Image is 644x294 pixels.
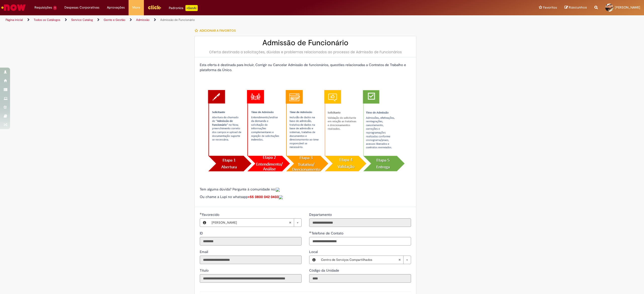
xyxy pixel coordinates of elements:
[148,4,161,11] img: click_logo_yellow_360x200.png
[200,194,411,199] p: Ou chame a Lupi no whatsapp
[200,231,204,235] span: Somente leitura - ID
[318,256,411,264] a: Centro de Serviços CompartilhadosLimpar campo Local
[321,256,398,264] span: Centro de Serviços Compartilhados
[34,18,60,22] a: Todos os Catálogos
[185,5,198,11] p: +GenAi
[248,194,283,199] a: +55 0800 042 0403
[212,219,289,227] span: [PERSON_NAME]
[309,274,411,283] input: Código da Unidade
[136,18,149,22] a: Admissão
[309,231,311,233] span: Obrigatório Preenchido
[565,5,587,10] a: Rascunhos
[615,5,640,10] span: [PERSON_NAME]
[169,5,198,11] div: Padroniza
[309,212,333,217] span: Somente leitura - Departamento
[194,25,238,36] button: Adicionar a Favoritos
[199,29,236,33] span: Adicionar a Favoritos
[200,249,209,254] label: Somente leitura - Email
[200,39,411,47] h2: Admissão de Funcionário
[309,268,340,273] label: Somente leitura - Código da Unidade
[200,268,210,273] span: Somente leitura - Título
[202,212,220,217] span: Necessários - Favorecido
[200,213,202,215] span: Obrigatório Preenchido
[276,188,280,192] img: sys_attachment.do
[200,237,302,246] input: ID
[286,219,294,227] abbr: Limpar campo Favorecido
[396,256,403,264] abbr: Limpar campo Local
[200,256,302,264] input: Email
[209,219,301,227] a: [PERSON_NAME]Limpar campo Favorecido
[309,250,319,254] span: Local
[160,18,195,22] a: Admissão de Funcionário
[132,5,140,10] span: More
[200,231,204,236] label: Somente leitura - ID
[311,231,344,235] span: Telefone de Contato
[200,268,210,273] label: Somente leitura - Título
[569,5,587,10] span: Rascunhos
[309,237,411,246] input: Telefone de Contato
[200,62,411,72] p: Esta oferta é destinada para Incluir, Corrigir ou Cancelar Admissão de funcionários, questões rel...
[64,5,99,10] span: Despesas Corporativas
[1,3,26,13] img: ServiceNow
[200,187,411,192] p: Tem alguma dúvida? Pergunte à comunidade no:
[71,18,93,22] a: Service Catalog
[309,218,411,227] input: Departamento
[107,5,125,10] span: Aprovações
[309,212,333,217] label: Somente leitura - Departamento
[34,5,52,10] span: Requisições
[309,268,340,273] span: Somente leitura - Código da Unidade
[200,219,209,227] button: Favorecido, Visualizar este registro Ana Clara Nucci Moraes
[6,18,23,22] a: Página inicial
[53,6,57,10] span: 1
[309,256,318,264] button: Local, Visualizar este registro Centro de Serviços Compartilhados
[200,250,209,254] span: Somente leitura - Email
[200,50,411,55] div: Oferta destinada a solicitações, dúvidas e problemas relacionados ao processo de Admissão de Func...
[276,187,280,191] a: Colabora
[279,195,283,199] img: sys_attachment.do
[543,5,557,10] span: Favoritos
[4,15,426,25] ul: Trilhas de página
[104,18,125,22] a: Gente e Gestão
[200,274,302,283] input: Título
